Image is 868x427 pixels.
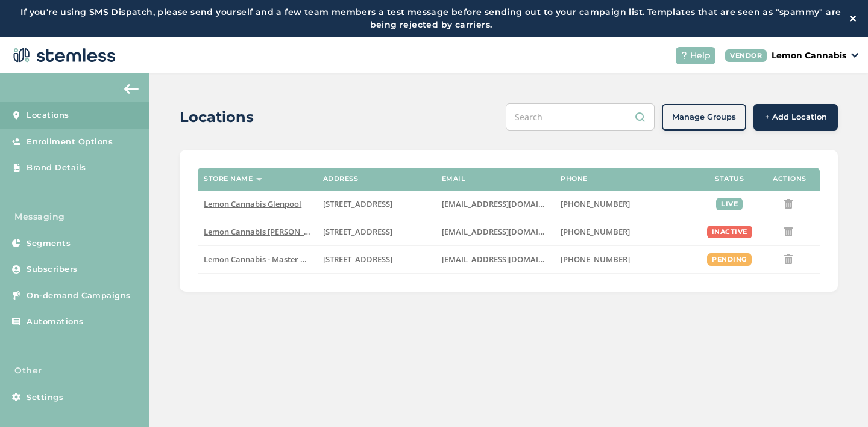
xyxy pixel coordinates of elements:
[765,111,827,123] span: + Add Location
[124,84,139,94] img: icon-arrow-back-accent-c549486e.svg
[681,52,688,59] img: icon-help-white-03924b79.svg
[690,49,711,62] span: Help
[27,109,69,121] span: Locations
[662,104,746,131] button: Manage Groups
[753,104,838,131] button: + Add Location
[851,53,858,58] img: icon_down-arrow-small-66adaf34.svg
[180,106,254,128] h2: Locations
[27,136,113,148] span: Enrollment Options
[27,290,131,302] span: On-demand Campaigns
[27,238,71,250] span: Segments
[12,6,850,31] label: If you're using SMS Dispatch, please send yourself and a few team members a test message before s...
[27,392,63,404] span: Settings
[672,111,736,123] span: Manage Groups
[506,103,655,131] input: Search
[27,316,84,328] span: Automations
[725,49,767,62] div: VENDOR
[850,16,856,22] img: icon-close-white-1ed751a3.svg
[772,49,846,62] p: Lemon Cannabis
[808,369,868,427] iframe: Chat Widget
[10,43,116,67] img: logo-dark-0685b13c.svg
[27,263,78,275] span: Subscribers
[27,162,86,174] span: Brand Details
